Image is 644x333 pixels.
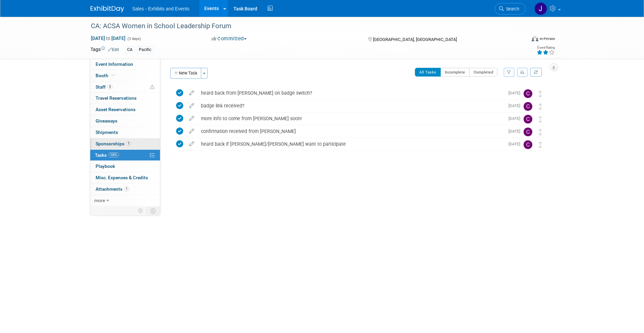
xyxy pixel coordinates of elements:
span: Search [504,6,519,11]
span: Event Information [96,61,133,67]
a: Misc. Expenses & Credits [90,172,160,183]
i: Move task [539,103,542,110]
img: Christine Lurz [524,102,532,111]
img: Christine Lurz [524,89,532,98]
a: Attachments1 [90,184,160,195]
img: Christine Lurz [524,115,532,124]
span: 3 [107,84,112,89]
td: Personalize Event Tab Strip [135,206,147,215]
i: Move task [539,129,542,135]
span: [GEOGRAPHIC_DATA], [GEOGRAPHIC_DATA] [373,37,457,42]
span: [DATE] [508,129,524,134]
button: All Tasks [415,68,441,77]
div: confirmation received from [PERSON_NAME] [198,126,504,137]
a: Giveaways [90,115,160,127]
a: Staff3 [90,82,160,93]
span: 1 [126,141,131,146]
span: Sponsorships [96,141,131,146]
span: Asset Reservations [96,107,136,112]
a: Sponsorships1 [90,138,160,149]
span: [DATE] [508,116,524,121]
a: Booth [90,70,160,81]
span: Attachments [96,186,129,192]
span: Staff [96,84,112,90]
i: Booth reservation complete [111,74,115,77]
button: Completed [469,68,498,77]
div: CA: ACSA Women in School Leadership Forum [89,20,516,32]
a: Event Information [90,59,160,70]
span: [DATE] [DATE] [91,35,126,41]
span: Booth [96,73,116,78]
a: Search [495,3,526,15]
a: edit [186,90,198,96]
i: Move task [539,116,542,123]
a: Shipments [90,127,160,138]
div: heard back from [PERSON_NAME] on badge switch? [198,87,504,99]
button: Committed [209,35,249,42]
div: Pacific [137,46,153,53]
button: New Task [170,68,201,79]
span: [DATE] [508,142,524,146]
a: more [90,195,160,206]
i: Move task [539,142,542,148]
img: Christine Lurz [524,128,532,136]
a: edit [186,103,198,109]
td: Tags [91,46,119,54]
span: to [105,36,111,41]
span: Sales - Exhibits and Events [132,6,189,11]
div: heard back if [PERSON_NAME]/[PERSON_NAME] want to participate [198,138,504,150]
a: Travel Reservations [90,93,160,104]
img: ExhibitDay [91,6,124,12]
img: Jerika Salvador [534,2,547,15]
span: 100% [108,152,119,157]
a: Playbook [90,161,160,172]
a: edit [186,141,198,147]
td: Toggle Event Tabs [147,206,160,215]
i: Move task [539,91,542,97]
a: Tasks100% [90,150,160,161]
div: badge link received? [198,100,504,111]
a: Asset Reservations [90,104,160,115]
span: Potential Scheduling Conflict -- at least one attendee is tagged in another overlapping event. [150,84,155,90]
img: Christine Lurz [524,140,532,149]
div: In-Person [539,36,555,41]
span: Giveaways [96,118,117,124]
div: Event Format [486,35,555,45]
span: Playbook [96,163,115,169]
img: Format-Inperson.png [532,36,538,41]
div: Event Rating [537,46,555,49]
span: [DATE] [508,103,524,108]
button: Incomplete [440,68,470,77]
span: Travel Reservations [96,95,137,101]
div: more info to come from [PERSON_NAME] soon! [198,113,504,124]
a: edit [186,115,198,122]
a: Refresh [530,68,542,77]
span: more [94,198,105,203]
span: (3 days) [127,37,141,41]
span: 1 [124,186,129,191]
a: edit [186,128,198,134]
span: Shipments [96,130,118,135]
span: Tasks [95,152,119,158]
span: [DATE] [508,91,524,95]
div: CA [125,46,135,53]
a: Edit [108,47,119,52]
span: Misc. Expenses & Credits [96,175,148,180]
